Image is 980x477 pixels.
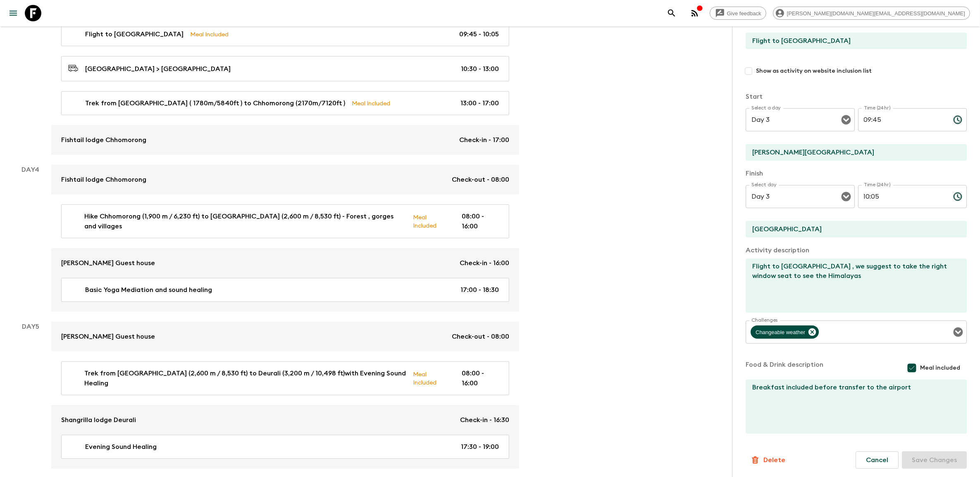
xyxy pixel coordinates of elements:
span: Give feedback [722,10,766,17]
p: Day 4 [10,165,51,175]
p: Day 5 [10,322,51,332]
p: Hike Chhomorong (1,900 m / 6,230 ft) to [GEOGRAPHIC_DATA] (2,600 m / 8,530 ft) - Forest , gorges ... [84,211,406,231]
a: Fishtail lodge ChhomorongCheck-out - 08:00 [51,165,519,195]
a: Flight to [GEOGRAPHIC_DATA]Meal Included09:45 - 10:05 [61,22,509,46]
p: [PERSON_NAME] Guest house [61,332,155,342]
p: [GEOGRAPHIC_DATA] > [GEOGRAPHIC_DATA] [85,64,231,74]
button: Cancel [856,451,899,469]
p: Flight to [GEOGRAPHIC_DATA] [85,29,184,39]
label: Select a day [751,104,781,112]
input: E.g Hozuagawa boat tour [746,33,960,49]
p: Check-in - 16:30 [460,415,509,425]
p: Check-in - 16:00 [460,258,509,268]
p: Meal Included [190,30,229,39]
label: Time (24hr) [864,181,891,188]
p: Trek from [GEOGRAPHIC_DATA] (2,600 m / 8,530 ft) to Deurali (3,200 m / 10,498 ft)with Evening Sou... [84,368,406,388]
button: Open [840,191,852,202]
button: Choose time, selected time is 10:05 AM [949,188,966,205]
label: Select day [751,181,777,188]
p: Meal Included [413,370,448,387]
a: Trek from [GEOGRAPHIC_DATA] ( 1780m/5840ft ) to Chhomorong (2170m/7120ft )Meal Included13:00 - 17:00 [61,91,509,115]
button: Open [840,114,852,126]
p: Meal Included [413,213,448,230]
input: Start Location [746,144,960,161]
span: Show as activity on website inclusion list [756,67,872,75]
textarea: Breakfast included before transfer to the airport [746,380,960,434]
p: 10:30 - 13:00 [461,64,499,74]
button: menu [5,5,21,21]
input: hh:mm [858,185,947,208]
p: 17:30 - 19:00 [461,442,499,452]
a: Fishtail lodge ChhomorongCheck-in - 17:00 [51,125,519,155]
p: [PERSON_NAME] Guest house [61,258,155,268]
div: Changeable weather [751,325,819,339]
p: 13:00 - 17:00 [460,98,499,108]
a: Evening Sound Healing17:30 - 19:00 [61,435,509,459]
p: 17:00 - 18:30 [460,285,499,295]
a: [PERSON_NAME] Guest houseCheck-out - 08:00 [51,322,519,351]
p: Trek from [GEOGRAPHIC_DATA] ( 1780m/5840ft ) to Chhomorong (2170m/7120ft ) [85,98,345,108]
a: [PERSON_NAME] Guest houseCheck-in - 16:00 [51,248,519,278]
span: Changeable weather [751,327,810,337]
label: Challenges [751,317,778,324]
button: Choose time, selected time is 9:45 AM [949,112,966,128]
textarea: Flight to [GEOGRAPHIC_DATA] , we suggest to take the right window seat to see the Himalayas [746,259,960,313]
p: 09:45 - 10:05 [459,29,499,39]
p: Fishtail lodge Chhomorong [61,135,146,145]
p: 08:00 - 16:00 [462,368,499,388]
button: Delete [746,452,790,468]
p: Basic Yoga Mediation and sound healing [85,285,212,295]
a: Basic Yoga Mediation and sound healing17:00 - 18:30 [61,278,509,302]
div: [PERSON_NAME][DOMAIN_NAME][EMAIL_ADDRESS][DOMAIN_NAME] [773,7,970,20]
p: Shangrilla lodge Deurali [61,415,136,425]
p: Activity description [746,245,967,255]
p: Evening Sound Healing [85,442,157,452]
a: [GEOGRAPHIC_DATA] > [GEOGRAPHIC_DATA]10:30 - 13:00 [61,56,509,81]
button: Open [952,326,964,338]
p: 08:00 - 16:00 [462,211,499,231]
p: Delete [763,455,785,465]
p: Check-out - 08:00 [452,175,509,185]
p: Start [746,92,967,102]
button: search adventures [663,5,680,21]
a: Give feedback [710,7,766,20]
input: End Location (leave blank if same as Start) [746,221,960,237]
p: Check-in - 17:00 [459,135,509,145]
span: Meal included [920,364,960,372]
p: Fishtail lodge Chhomorong [61,175,146,185]
p: Check-out - 08:00 [452,332,509,342]
p: Meal Included [352,99,390,108]
input: hh:mm [858,108,947,131]
a: Hike Chhomorong (1,900 m / 6,230 ft) to [GEOGRAPHIC_DATA] (2,600 m / 8,530 ft) - Forest , gorges ... [61,204,509,238]
span: [PERSON_NAME][DOMAIN_NAME][EMAIL_ADDRESS][DOMAIN_NAME] [782,10,970,17]
label: Time (24hr) [864,104,891,112]
p: Finish [746,168,967,178]
a: Shangrilla lodge DeuraliCheck-in - 16:30 [51,405,519,435]
a: Trek from [GEOGRAPHIC_DATA] (2,600 m / 8,530 ft) to Deurali (3,200 m / 10,498 ft)with Evening Sou... [61,361,509,395]
p: Food & Drink description [746,360,823,376]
